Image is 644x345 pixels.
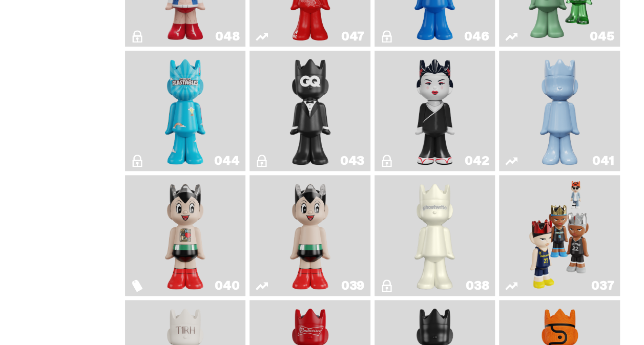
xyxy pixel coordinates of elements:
div: 046 [464,30,489,42]
a: Astro Boy (Heart) [131,179,240,292]
a: Schrödinger's ghost: Winter Blue [505,55,614,167]
div: 040 [215,279,239,292]
img: Astro Boy [286,179,335,292]
img: Black Tie [286,55,335,167]
a: Feastables [131,55,240,167]
img: 1A [410,179,459,292]
img: Game Face (2024) [528,179,591,292]
div: 037 [591,279,614,292]
div: 044 [214,155,239,167]
a: Astro Boy [256,179,364,292]
div: 048 [215,30,239,42]
div: 038 [466,279,489,292]
div: 045 [590,30,614,42]
img: Schrödinger's ghost: Winter Blue [535,55,584,167]
div: 039 [341,279,364,292]
a: Game Face (2024) [505,179,614,292]
a: Black Tie [256,55,364,167]
img: Astro Boy (Heart) [161,179,210,292]
div: 042 [465,155,489,167]
img: Feastables [161,55,210,167]
a: Sei Less [381,55,489,167]
img: Sei Less [410,55,459,167]
a: 1A [381,179,489,292]
div: 043 [340,155,364,167]
div: 047 [341,30,364,42]
div: 041 [592,155,614,167]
